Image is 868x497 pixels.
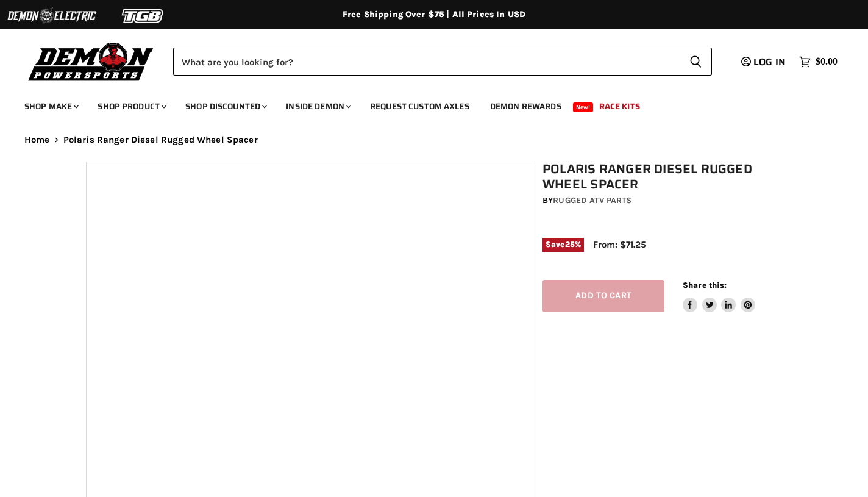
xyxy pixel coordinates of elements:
span: From: $71.25 [593,239,646,250]
div: by [542,194,788,207]
a: Race Kits [590,94,649,119]
a: Shop Product [88,94,174,119]
a: Log in [736,57,793,68]
a: Inside Demon [277,94,358,119]
span: Share this: [683,281,727,290]
a: Demon Rewards [481,94,571,119]
a: Request Custom Axles [361,94,478,119]
span: 25 [565,240,575,249]
form: Product [173,48,712,76]
img: Demon Powersports [24,40,158,83]
a: $0.00 [793,53,844,71]
a: Shop Make [15,94,86,119]
button: Search [680,48,712,76]
span: Save % [542,238,584,251]
aside: Share this: [683,280,755,312]
a: Rugged ATV Parts [553,195,631,206]
span: Polaris Ranger Diesel Rugged Wheel Spacer [63,135,258,145]
a: Home [24,135,50,145]
span: $0.00 [816,56,838,68]
input: Search [173,48,680,76]
h1: Polaris Ranger Diesel Rugged Wheel Spacer [542,162,788,192]
ul: Main menu [15,89,834,119]
span: New! [573,102,594,112]
a: Shop Discounted [176,94,274,119]
span: Log in [753,54,786,70]
img: Demon Electric Logo 2 [6,4,98,27]
img: TGB Logo 2 [98,4,189,27]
